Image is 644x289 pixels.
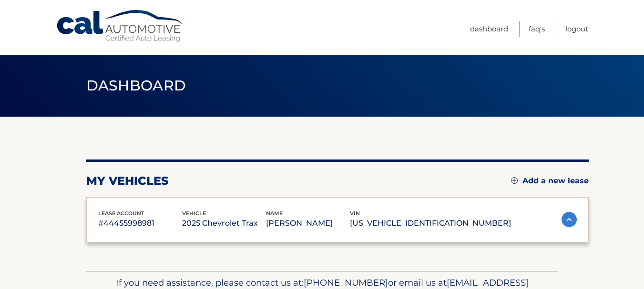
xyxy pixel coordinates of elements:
[98,217,182,230] p: #44455998981
[565,21,588,37] a: Logout
[266,217,350,230] p: [PERSON_NAME]
[98,210,144,217] span: lease account
[266,210,283,217] span: name
[350,217,511,230] p: [US_VEHICLE_IDENTIFICATION_NUMBER]
[350,210,360,217] span: vin
[182,210,206,217] span: vehicle
[470,21,508,37] a: Dashboard
[86,174,169,188] h2: my vehicles
[511,177,518,184] img: add.svg
[304,277,388,288] span: [PHONE_NUMBER]
[182,217,266,230] p: 2025 Chevrolet Trax
[56,10,184,43] a: Cal Automotive
[562,212,577,227] img: accordion-active.svg
[529,21,545,37] a: FAQ's
[86,77,186,94] span: Dashboard
[511,176,589,186] a: Add a new lease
